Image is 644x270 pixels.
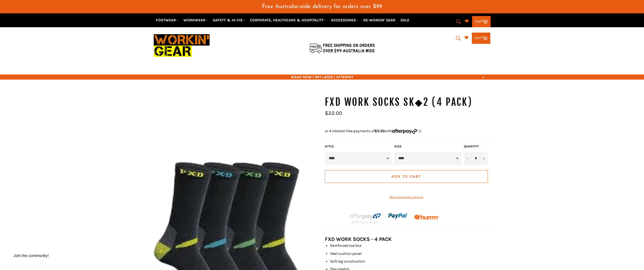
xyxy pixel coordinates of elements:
label: Quantity [464,144,488,149]
label: Style [325,144,392,149]
img: Humm_core_logo_RGB-01_300x60px_small_195d8312-4386-4de7-b182-0ef9b6303a37.png [414,215,439,220]
button: Join the community! [13,253,49,258]
img: paypal.png [388,206,408,226]
img: Afterpay-Logo-on-dark-bg_large.png [349,212,382,224]
button: Add to Cart [325,170,488,183]
li: Soft leg construction [330,259,491,264]
a: SALE [398,15,411,25]
a: FOOTWEAR [154,15,180,25]
button: Reduce item quantity by one [464,152,472,165]
label: Size [394,144,461,149]
a: More payment options [325,195,488,199]
img: Workin Gear leaders in Workwear, Safety Boots, PPE, Uniforms. Australia's No.1 in Workwear [154,30,210,61]
a: ACCESSORIES [329,15,360,25]
a: CORPORATE, HEALTHCARE & HOSPITALITY [248,15,328,25]
a: RE-WORKIN' GEAR [361,15,398,25]
span: $22.00 [325,110,342,116]
span: WEAR NOW | PAY LATER | AFTERPAY [154,75,491,80]
li: Heel cushion panel [330,251,491,256]
h1: FXD WORK SOCKS SK◆2 (4 Pack) [325,96,491,109]
span: Add to Cart [391,174,421,179]
li: Reinforced toe box [330,243,491,248]
strong: FXD WORK SOCKS - 4 PACK [325,236,392,242]
a: SAFETY & HI VIS [211,15,247,25]
img: Flat $9.95 shipping Australia wide [309,42,376,54]
span: Free Australia-wide delivery for orders over $99 [262,4,382,9]
a: WORKWEAR [181,15,210,25]
button: Increase item quantity by one [480,152,488,165]
a: Cart [472,16,491,27]
a: Cart [472,33,490,44]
